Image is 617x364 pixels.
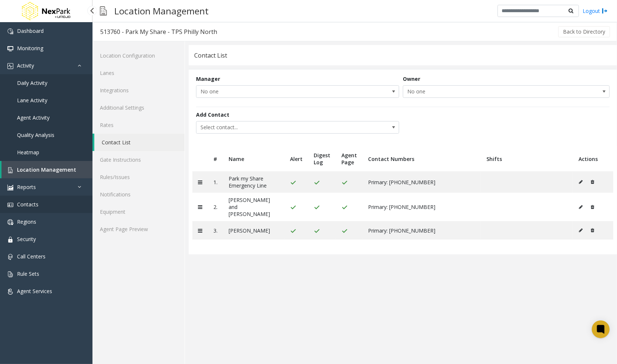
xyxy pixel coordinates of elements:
td: 1. [208,171,223,193]
img: 'icon' [7,63,13,69]
th: Agent Page [336,146,363,171]
span: Primary: [PHONE_NUMBER] [368,179,435,186]
span: Agent Services [17,288,52,295]
th: Digest Log [308,146,336,171]
a: Notifications [92,186,185,203]
td: 3. [208,221,223,240]
span: Rule Sets [17,270,39,277]
th: Actions [573,146,613,171]
td: [PERSON_NAME] [223,221,284,240]
a: Rules/Issues [92,168,185,186]
img: 'icon' [7,185,13,190]
div: 513760 - Park My Share - TPS Philly North [100,27,217,37]
span: Primary: [PHONE_NUMBER] [368,203,435,210]
img: 'icon' [7,219,13,225]
th: Shifts [481,146,573,171]
span: Call Centers [17,253,45,260]
span: NO DATA FOUND [403,85,610,98]
span: Location Management [17,166,76,173]
a: Rates [92,116,185,134]
a: Location Configuration [92,47,185,64]
span: Lane Activity [17,97,47,104]
td: Park my Share Emergency Line [223,171,284,193]
img: 'icon' [7,237,13,243]
div: Contact List [194,51,227,60]
img: check [314,205,320,210]
img: 'icon' [7,167,13,173]
span: Primary: [PHONE_NUMBER] [368,227,435,234]
img: 'icon' [7,28,13,34]
label: Owner [403,75,420,83]
span: Heatmap [17,149,39,156]
img: 'icon' [7,289,13,295]
img: 'icon' [7,254,13,260]
img: check [290,205,296,210]
a: Equipment [92,203,185,220]
td: 2. [208,193,223,221]
img: logout [602,7,608,15]
th: Alert [284,146,308,171]
span: No one [403,86,568,97]
th: Contact Numbers [363,146,481,171]
th: # [208,146,223,171]
a: Contact List [94,134,185,151]
a: Integrations [92,82,185,99]
img: check [290,228,296,234]
span: Reports [17,183,36,190]
a: Lanes [92,64,185,82]
img: 'icon' [7,271,13,277]
img: check [314,180,320,186]
span: Security [17,236,36,243]
span: Contacts [17,201,38,208]
img: check [341,205,348,210]
img: check [341,180,348,186]
span: Monitoring [17,45,43,52]
a: Logout [583,7,608,15]
button: Back to Directory [558,26,610,37]
span: Activity [17,62,34,69]
span: Dashboard [17,27,44,34]
span: Quality Analysis [17,131,54,138]
img: check [290,180,296,186]
td: [PERSON_NAME] and [PERSON_NAME] [223,193,284,221]
img: 'icon' [7,46,13,52]
h3: Location Management [111,2,212,20]
a: Agent Page Preview [92,220,185,238]
span: Agent Activity [17,114,50,121]
a: Location Management [1,161,92,178]
span: No one [196,86,358,97]
span: Daily Activity [17,79,47,86]
a: Gate Instructions [92,151,185,168]
label: Manager [196,75,220,83]
label: Add Contact [196,111,229,119]
img: check [314,228,320,234]
img: pageIcon [100,2,107,20]
img: check [341,228,348,234]
span: Select contact... [196,121,358,133]
a: Additional Settings [92,99,185,116]
img: 'icon' [7,202,13,208]
span: Regions [17,218,36,225]
th: Name [223,146,284,171]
